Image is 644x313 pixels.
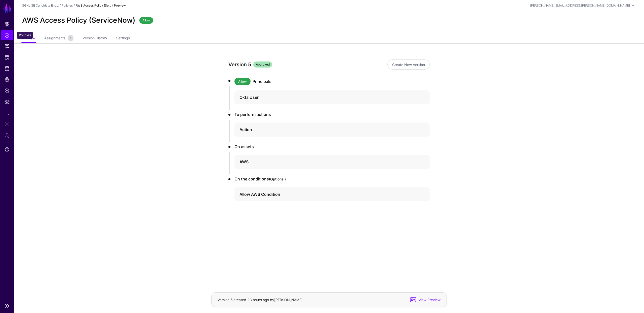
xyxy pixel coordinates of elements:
div: / [59,3,62,8]
span: Data Lens [5,99,10,104]
strong: Preview [114,4,126,7]
h4: Okta User [239,94,416,100]
span: Policies [5,33,10,38]
a: SGNL SE Candidate Env... [22,4,59,7]
a: SGNL [3,3,12,14]
div: Version 5 created 23 hours ago by [217,297,409,302]
a: Policies [62,4,73,7]
h4: Allow AWS Condition [239,191,416,197]
span: Assignments [43,35,67,41]
a: Identity Data Fabric [1,64,13,74]
h3: To perform actions [234,111,430,117]
div: [PERSON_NAME][EMAIL_ADDRESS][PERSON_NAME][DOMAIN_NAME] [530,3,630,8]
div: Policies [17,32,33,39]
app-identifier: [PERSON_NAME] [274,298,303,302]
h3: Principals [253,78,430,84]
span: Logs [5,121,10,127]
a: Version History [83,34,107,43]
span: Approved [253,61,272,68]
small: (Optional) [269,177,286,181]
a: Settings [116,34,130,43]
a: Snippets [1,41,13,51]
a: Dashboard [1,19,13,29]
div: / [73,3,76,8]
a: Policies [1,30,13,40]
a: Admin [1,130,13,140]
a: Policy Lens [1,86,13,96]
span: Allow [234,78,251,85]
h2: AWS Access Policy (ServiceNow) [22,16,135,25]
h4: AWS [239,159,416,165]
a: CAEP Hub [1,75,13,85]
span: View Preview [417,297,441,302]
a: Create New Version [387,59,430,70]
span: Snippets [5,44,10,49]
div: Version 5 [228,60,251,69]
span: Identity Data Fabric [5,66,10,71]
strong: AWS Access Policy (Se... [76,4,111,7]
span: Protected Systems [5,55,10,60]
span: Dashboard [5,22,10,27]
span: Allow [139,17,153,24]
a: Assignments1 [44,34,73,43]
span: Policy Lens [5,88,10,93]
small: 1 [68,35,73,41]
span: CAEP Hub [5,77,10,82]
h3: On the conditions [234,176,430,182]
span: Access Reporting [5,110,10,115]
a: Access Reporting [1,108,13,118]
a: Logs [1,119,13,129]
h3: On assets [234,144,430,150]
span: Admin [5,133,10,138]
h4: Action [239,127,416,133]
div: / [111,3,114,8]
span: Support [5,147,10,152]
a: Protected Systems [1,52,13,62]
a: Data Lens [1,97,13,107]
